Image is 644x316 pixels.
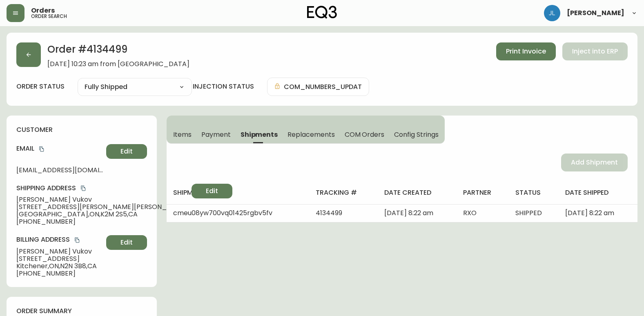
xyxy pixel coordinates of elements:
button: Edit [106,235,147,250]
span: [PERSON_NAME] Vukov [16,248,103,255]
button: Edit [192,184,232,198]
span: COM Orders [345,130,385,139]
span: Shipments [241,130,278,139]
span: Kitchener , ON , N2N 3B8 , CA [16,263,103,270]
span: Orders [31,7,55,14]
span: [PHONE_NUMBER] [16,270,103,277]
h4: partner [463,188,502,197]
h4: status [515,188,553,197]
span: Config Strings [394,130,438,139]
span: [EMAIL_ADDRESS][DOMAIN_NAME] [16,167,103,174]
h4: injection status [193,82,254,91]
h4: order summary [16,307,147,316]
h4: date shipped [565,188,631,197]
h4: shipment # [173,188,302,197]
span: Payment [201,130,231,139]
h4: Shipping Address [16,184,188,193]
label: order status [16,82,65,91]
span: [GEOGRAPHIC_DATA] , ON , K2M 2S5 , CA [16,211,188,218]
span: 4134499 [316,208,342,218]
h5: order search [31,14,67,19]
span: [DATE] 8:22 am [384,208,433,218]
span: Edit [120,147,133,156]
span: Items [173,130,192,139]
span: [STREET_ADDRESS][PERSON_NAME][PERSON_NAME] [16,203,188,211]
h4: date created [384,188,450,197]
span: RXO [463,208,477,218]
button: copy [73,236,81,244]
span: [STREET_ADDRESS] [16,255,103,263]
span: SHIPPED [515,208,542,218]
span: Replacements [287,130,334,139]
h4: tracking # [316,188,371,197]
h4: Billing Address [16,235,103,244]
img: logo [307,6,337,19]
button: copy [38,145,46,153]
button: Edit [106,144,147,159]
span: [DATE] 8:22 am [565,208,614,218]
button: copy [79,184,87,192]
span: Edit [206,187,218,196]
h4: customer [16,125,147,134]
span: [PERSON_NAME] Vukov [16,196,188,203]
span: cmeu08yw700vq01425rgbv5fv [173,208,272,218]
button: Print Invoice [496,42,556,60]
span: [DATE] 10:23 am from [GEOGRAPHIC_DATA] [47,60,189,68]
span: [PHONE_NUMBER] [16,218,188,225]
span: [PERSON_NAME] [567,10,624,16]
img: 1c9c23e2a847dab86f8017579b61559c [544,5,560,21]
span: Print Invoice [506,47,546,56]
h2: Order # 4134499 [47,42,189,60]
h4: Email [16,144,103,153]
span: Edit [120,238,133,247]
